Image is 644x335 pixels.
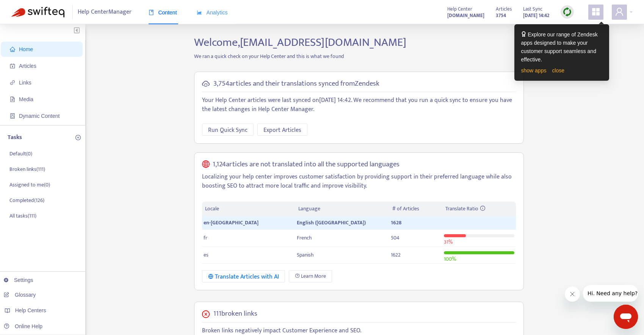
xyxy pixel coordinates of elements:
[447,11,484,20] strong: [DOMAIN_NAME]
[9,196,44,204] p: Completed ( 126 )
[202,124,254,136] button: Run Quick Sync
[591,7,600,16] span: appstore
[15,307,46,313] span: Help Centers
[202,202,295,216] th: Locale
[297,250,314,259] span: Spanish
[615,7,624,16] span: user
[213,310,257,318] h5: 111 broken links
[521,67,547,74] a: show apps
[496,11,506,20] strong: 3754
[213,160,400,169] h5: 1,124 articles are not translated into all the supported languages
[4,323,42,329] a: Online Help
[202,160,210,169] span: global
[295,202,389,216] th: Language
[208,125,248,135] span: Run Quick Sync
[9,212,36,220] p: All tasks ( 111 )
[9,165,45,173] p: Broken links ( 111 )
[297,218,366,227] span: English ([GEOGRAPHIC_DATA])
[10,63,15,69] span: account-book
[19,63,36,69] span: Articles
[19,46,33,52] span: Home
[197,10,202,15] span: area-chart
[391,218,401,227] span: 1628
[447,11,484,20] a: [DOMAIN_NAME]
[9,181,50,189] p: Assigned to me ( 0 )
[19,80,31,86] span: Links
[208,272,279,282] div: Translate Articles with AI
[289,270,332,282] a: Learn More
[301,272,326,280] span: Learn More
[297,233,312,242] span: French
[583,285,638,302] iframe: Message from company
[202,172,516,191] p: Localizing your help center improves customer satisfaction by providing support in their preferre...
[563,7,572,17] img: sync.dc5367851b00ba804db3.png
[202,310,210,318] span: close-circle
[444,238,453,246] span: 31 %
[8,133,22,142] p: Tasks
[11,7,64,17] img: Swifteq
[149,9,177,16] span: Content
[391,233,400,242] span: 504
[447,5,472,13] span: Help Center
[10,113,15,119] span: container
[496,5,512,13] span: Articles
[4,292,36,298] a: Glossary
[188,52,530,60] p: We ran a quick check on your Help Center and this is what we found
[552,67,564,74] a: close
[149,10,154,15] span: book
[194,33,406,52] span: Welcome, [EMAIL_ADDRESS][DOMAIN_NAME]
[523,11,549,20] strong: [DATE] 14:42
[523,5,542,13] span: Last Sync
[19,113,60,119] span: Dynamic Content
[257,124,307,136] button: Export Articles
[391,250,401,259] span: 1622
[202,270,285,282] button: Translate Articles with AI
[10,47,15,52] span: home
[10,97,15,102] span: file-image
[521,30,602,64] div: Explore our range of Zendesk apps designed to make your customer support seamless and effective.
[445,205,513,213] div: Translate Ratio
[75,135,81,140] span: plus-circle
[19,96,33,102] span: Media
[9,150,32,158] p: Default ( 0 )
[78,5,132,19] span: Help Center Manager
[614,305,638,329] iframe: Button to launch messaging window
[204,233,207,242] span: fr
[4,277,33,283] a: Settings
[197,9,228,16] span: Analytics
[444,255,456,263] span: 100 %
[10,80,15,85] span: link
[202,96,516,114] p: Your Help Center articles were last synced on [DATE] 14:42 . We recommend that you run a quick sy...
[389,202,442,216] th: # of Articles
[263,125,301,135] span: Export Articles
[204,218,259,227] span: en-[GEOGRAPHIC_DATA]
[204,250,208,259] span: es
[565,286,580,302] iframe: Close message
[202,80,210,88] span: cloud-sync
[213,80,379,88] h5: 3,754 articles and their translations synced from Zendesk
